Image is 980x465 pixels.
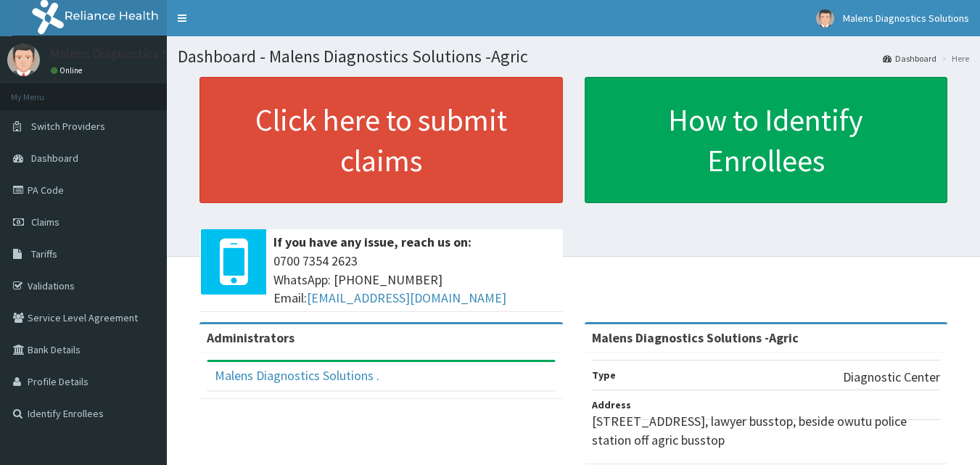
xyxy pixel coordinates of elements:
[307,289,506,306] a: [EMAIL_ADDRESS][DOMAIN_NAME]
[843,368,940,387] p: Diagnostic Center
[199,77,563,203] a: Click here to submit claims
[31,247,57,260] span: Tariffs
[273,252,556,308] span: 0700 7354 2623 WhatsApp: [PHONE_NUMBER] Email:
[585,77,948,203] a: How to Identify Enrollees
[215,367,379,384] a: Malens Diagnostics Solutions .
[273,234,472,250] b: If you have any issue, reach us on:
[592,369,616,382] b: Type
[843,12,969,25] span: Malens Diagnostics Solutions
[883,52,936,65] a: Dashboard
[207,329,295,346] b: Administrators
[31,120,105,133] span: Switch Providers
[178,47,969,66] h1: Dashboard - Malens Diagnostics Solutions -Agric
[51,65,86,75] a: Online
[592,329,799,346] strong: Malens Diagnostics Solutions -Agric
[592,412,941,449] p: [STREET_ADDRESS], lawyer busstop, beside owutu police station off agric busstop
[816,9,834,28] img: User Image
[592,398,631,411] b: Address
[31,152,78,165] span: Dashboard
[7,44,40,76] img: User Image
[938,52,969,65] li: Here
[51,47,215,60] p: Malens Diagnostics Solutions
[31,215,59,229] span: Claims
